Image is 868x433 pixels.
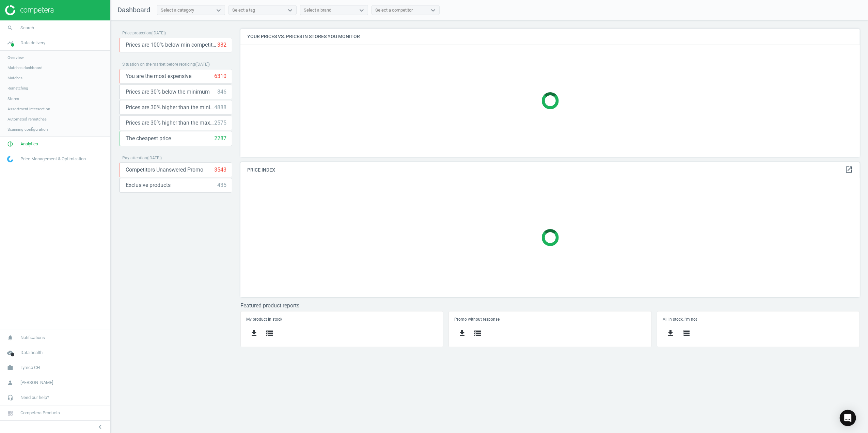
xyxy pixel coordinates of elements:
i: person [4,376,17,389]
button: storage [678,325,694,341]
span: Pay attention [122,156,147,160]
button: chevron_left [92,422,109,431]
button: get_app [455,325,470,341]
i: chevron_left [96,423,104,431]
img: wGWNvw8QSZomAAAAABJRU5ErkJggg== [7,156,13,162]
h4: Your prices vs. prices in stores you monitor [240,29,860,45]
span: Automated rematches [7,116,47,122]
span: Situation on the market before repricing [122,62,195,67]
span: Data delivery [20,40,45,46]
img: ajHJNr6hYgQAAAAASUVORK5CYII= [5,5,53,15]
span: Lyreco CH [20,365,40,371]
span: Search [20,25,34,31]
div: 6310 [214,73,226,80]
span: You are the most expensive [126,73,191,80]
span: Rematching [7,85,28,91]
span: [PERSON_NAME] [20,380,53,386]
i: work [4,361,17,374]
h5: All in stock, i'm not [663,317,854,322]
i: timeline [4,36,17,49]
button: storage [262,325,278,341]
span: Price Management & Optimization [20,156,86,162]
span: Stores [7,96,19,101]
i: headset_mic [4,391,17,404]
span: Prices are 30% higher than the maximal [126,119,214,127]
i: get_app [458,329,467,337]
span: Competitors Unanswered Promo [126,166,203,174]
i: storage [474,329,482,337]
h5: My product in stock [246,317,438,322]
span: Notifications [20,335,45,341]
button: get_app [663,325,678,341]
div: 3543 [214,166,226,174]
div: Select a brand [304,7,331,13]
span: ( [DATE] ) [147,156,162,160]
span: Data health [20,350,43,356]
i: notifications [4,331,17,344]
span: Prices are 30% higher than the minimum [126,104,214,111]
i: search [4,21,17,34]
i: pie_chart_outlined [4,138,17,150]
div: 2575 [214,119,226,127]
span: Scanning configuration [7,127,48,132]
button: storage [470,325,486,341]
div: Select a tag [232,7,255,13]
i: open_in_new [845,165,853,174]
div: 4888 [214,104,226,111]
a: open_in_new [845,165,853,174]
div: 846 [217,88,226,96]
div: Open Intercom Messenger [840,410,856,426]
span: Dashboard [117,6,150,14]
i: get_app [250,329,258,337]
span: Need our help? [20,395,49,401]
span: Exclusive products [126,181,171,189]
span: Prices are 30% below the minimum [126,88,210,96]
span: Competera Products [20,410,60,416]
div: Select a competitor [375,7,413,13]
i: storage [266,329,274,337]
span: Matches dashboard [7,65,43,70]
h3: Featured product reports [240,302,860,309]
span: Prices are 100% below min competitor [126,41,217,49]
div: 2287 [214,135,226,142]
span: Matches [7,75,22,81]
div: Select a category [161,7,194,13]
i: get_app [666,329,675,337]
i: storage [682,329,690,337]
span: Price protection [122,31,151,35]
i: cloud_done [4,346,17,359]
span: Analytics [20,141,38,147]
div: 382 [217,41,226,49]
h5: Promo without response [455,317,646,322]
span: ( [DATE] ) [195,62,210,67]
span: The cheapest price [126,135,171,142]
span: Overview [7,55,24,60]
div: 435 [217,181,226,189]
span: Assortment intersection [7,106,50,112]
button: get_app [246,325,262,341]
span: ( [DATE] ) [151,31,166,35]
h4: Price Index [240,162,860,178]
